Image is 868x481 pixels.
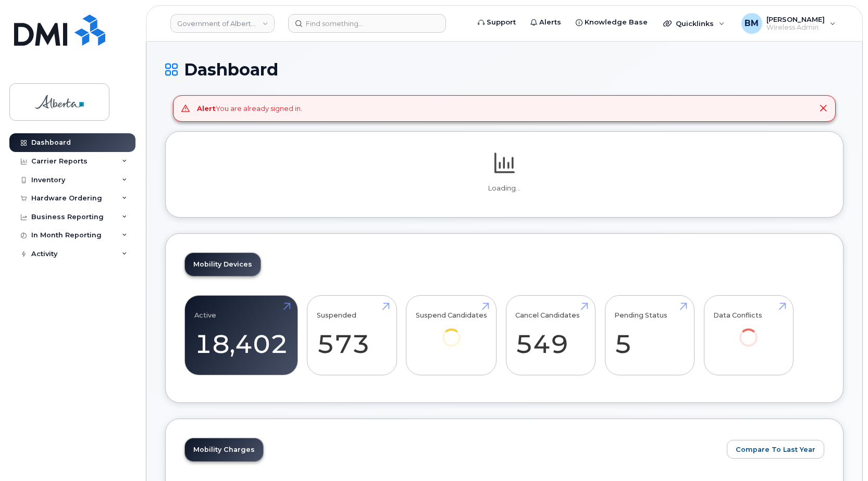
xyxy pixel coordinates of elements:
a: Pending Status 5 [614,301,685,370]
a: Suspended 573 [317,301,387,370]
a: Data Conflicts [713,301,784,361]
a: Cancel Candidates 549 [515,301,586,370]
h1: Dashboard [165,60,844,79]
strong: Alert [197,104,216,112]
span: Compare To Last Year [736,445,815,454]
a: Suspend Candidates [416,301,487,361]
a: Mobility Charges [185,438,263,461]
a: Active 18,402 [194,301,288,370]
a: Mobility Devices [185,253,261,276]
button: Compare To Last Year [727,440,824,459]
div: You are already signed in. [197,104,302,113]
p: Loading... [184,184,824,193]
